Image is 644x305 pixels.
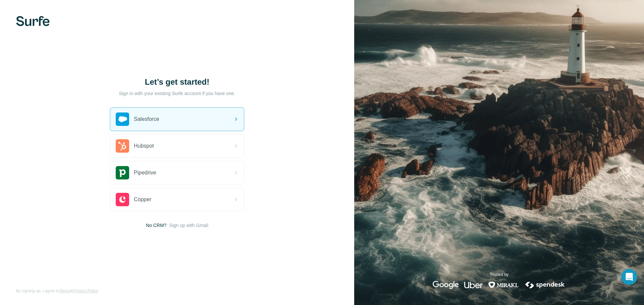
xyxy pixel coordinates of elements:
[16,288,98,294] span: By signing up, I agree to &
[116,112,129,126] img: salesforce's logo
[134,142,154,150] span: Hubspot
[119,90,235,97] p: Sign in with your existing Surfe account if you have one.
[73,289,98,293] a: Privacy Policy
[134,169,156,177] span: Pipedrive
[169,222,208,229] button: Sign up with Gmail
[134,196,151,204] span: Copper
[116,139,129,153] img: hubspot's logo
[116,166,129,179] img: pipedrive's logo
[621,269,637,285] div: Open Intercom Messenger
[116,193,129,206] img: copper's logo
[464,281,483,289] img: uber's logo
[16,16,50,26] img: Surfe's logo
[110,77,244,87] h1: Let’s get started!
[524,281,566,289] img: spendesk's logo
[490,272,508,278] p: Trusted by
[488,281,519,289] img: mirakl's logo
[433,281,459,289] img: google's logo
[59,289,70,293] a: Terms
[134,115,159,123] span: Salesforce
[146,222,166,229] span: No CRM?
